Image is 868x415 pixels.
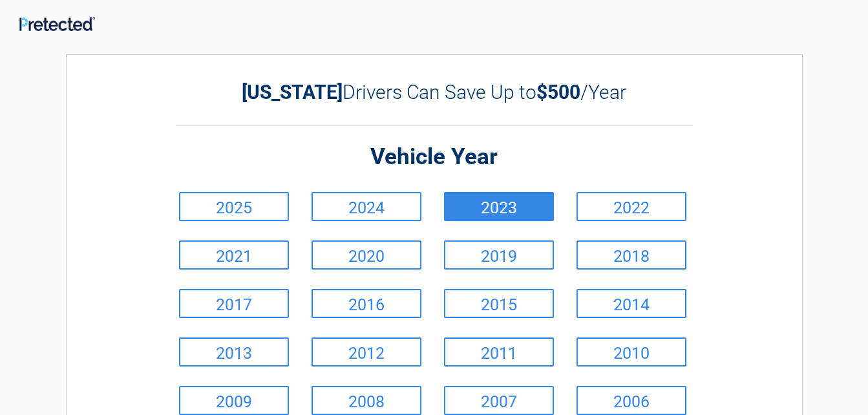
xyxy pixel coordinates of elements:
[312,192,421,221] a: 2024
[577,386,686,415] a: 2006
[179,386,289,415] a: 2009
[179,240,289,270] a: 2021
[444,240,554,270] a: 2019
[444,192,554,221] a: 2023
[242,81,343,103] b: [US_STATE]
[19,17,95,30] img: Main Logo
[577,240,686,270] a: 2018
[444,289,554,318] a: 2015
[312,289,421,318] a: 2016
[179,337,289,367] a: 2013
[312,337,421,367] a: 2012
[444,386,554,415] a: 2007
[176,81,693,103] h2: Drivers Can Save Up to /Year
[312,386,421,415] a: 2008
[176,142,693,173] h2: Vehicle Year
[444,337,554,367] a: 2011
[179,289,289,318] a: 2017
[577,192,686,221] a: 2022
[577,289,686,318] a: 2014
[312,240,421,270] a: 2020
[536,81,580,103] b: $500
[179,192,289,221] a: 2025
[577,337,686,367] a: 2010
